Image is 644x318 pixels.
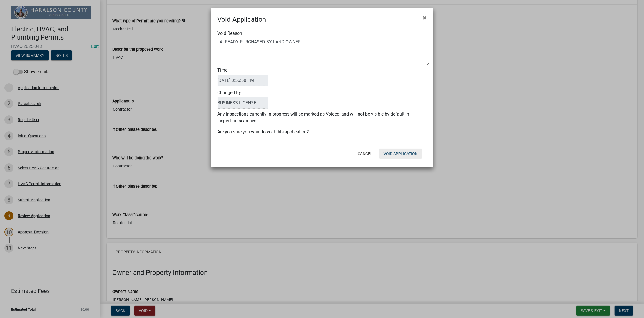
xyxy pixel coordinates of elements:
[218,31,242,36] label: Void Reason
[353,149,377,159] button: Cancel
[419,10,431,26] button: Close
[218,14,266,25] h4: Void Application
[218,111,427,124] p: Any inspections currently in progress will be marked as Voided, and will not be visible by defaul...
[423,14,427,22] span: ×
[218,90,268,109] label: Changed By
[220,38,429,66] textarea: Void Reason
[379,149,422,159] button: Void Application
[218,129,427,135] p: Are you sure you want to void this application?
[218,75,268,86] input: DateTime
[218,97,268,109] input: ClosedBy
[218,68,268,86] label: Time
